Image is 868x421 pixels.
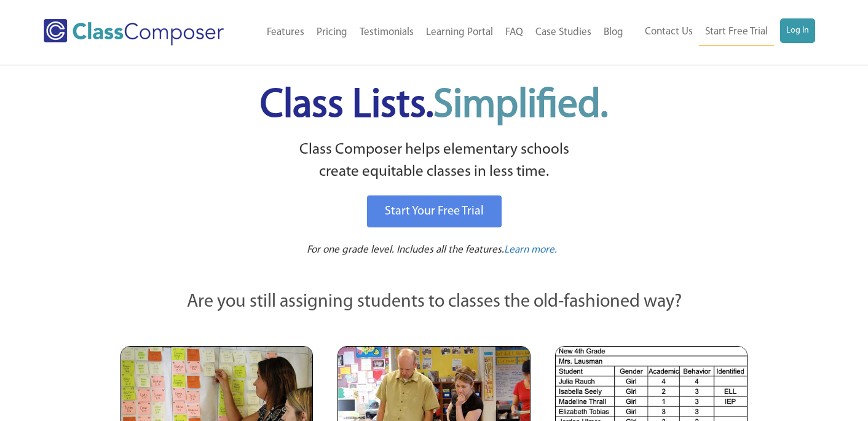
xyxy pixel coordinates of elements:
a: Learn more. [504,243,557,258]
span: Class Lists. [260,86,608,126]
p: Class Composer helps elementary schools create equitable classes in less time. [119,139,749,184]
nav: Header Menu [248,19,629,46]
span: Start Your Free Trial [385,205,484,218]
a: Start Free Trial [699,18,774,46]
a: Learning Portal [420,19,499,46]
a: Case Studies [529,19,598,46]
a: Contact Us [639,18,699,45]
a: Features [261,19,310,46]
img: Class Composer [44,19,224,45]
a: Log In [780,18,815,43]
a: FAQ [499,19,529,46]
span: Learn more. [504,245,557,255]
p: Are you still assigning students to classes the old-fashioned way? [120,289,748,316]
span: Simplified. [433,86,608,126]
a: Testimonials [353,19,420,46]
a: Pricing [310,19,353,46]
nav: Header Menu [629,18,816,46]
a: Start Your Free Trial [367,195,502,227]
span: For one grade level. Includes all the features. [307,245,504,255]
a: Blog [598,19,629,46]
